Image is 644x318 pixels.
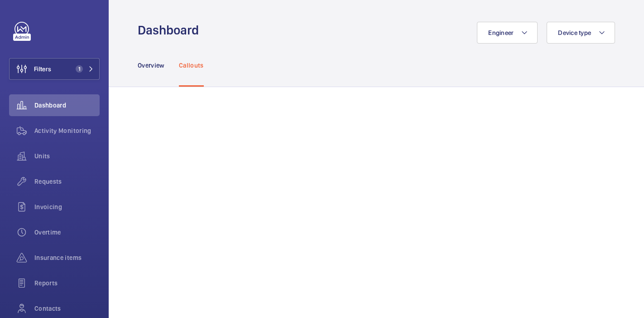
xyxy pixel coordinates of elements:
[488,29,514,36] span: Engineer
[138,61,164,70] p: Overview
[34,228,100,237] span: Overtime
[9,58,100,80] button: Filters1
[76,65,83,73] span: 1
[34,253,100,262] span: Insurance items
[34,101,100,110] span: Dashboard
[547,22,615,44] button: Device type
[34,304,100,313] span: Contacts
[34,152,100,161] span: Units
[34,202,100,211] span: Invoicing
[558,29,591,36] span: Device type
[477,22,538,44] button: Engineer
[34,64,51,73] span: Filters
[34,279,100,288] span: Reports
[34,126,100,135] span: Activity Monitoring
[138,22,204,39] h1: Dashboard
[34,177,100,186] span: Requests
[179,61,204,70] p: Callouts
